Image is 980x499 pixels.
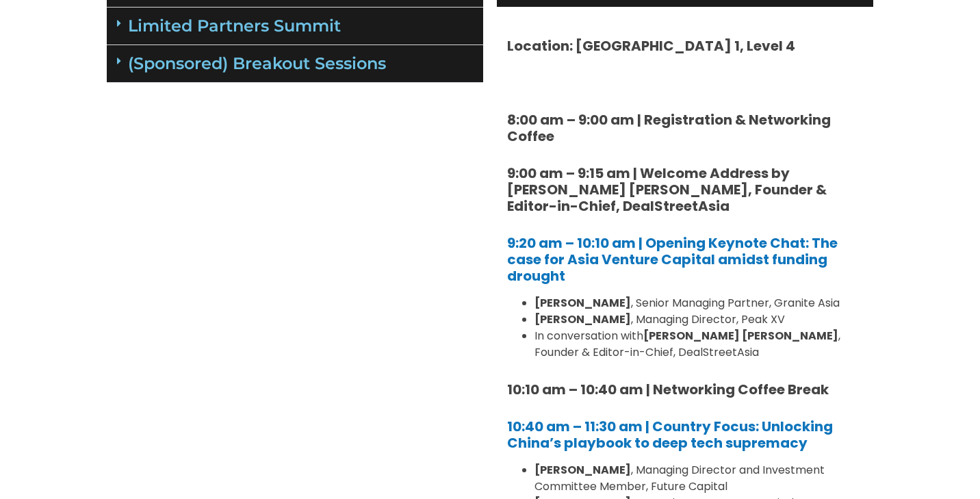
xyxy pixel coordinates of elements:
strong: [PERSON_NAME] [534,311,631,327]
a: Limited Partners Summit [128,16,341,36]
li: , Senior Managing Partner, Granite Asia [534,295,863,311]
b: [PERSON_NAME] [534,462,631,478]
li: In conversation with , Founder & Editor-in-Chief, DealStreetAsia [534,328,863,361]
a: (Sponsored) Breakout Sessions [128,53,386,73]
strong: 9:00 am – 9:15 am | Welcome Address by [PERSON_NAME] [PERSON_NAME], Founder & Editor-in-Chief, De... [507,164,827,216]
strong: [PERSON_NAME] [PERSON_NAME] [643,328,838,344]
a: 9:20 am – 10:10 am | Opening Keynote Chat: The case for Asia Venture Capital amidst funding drought [507,233,838,285]
a: 10:40 am – 11:30 am | Country Focus: Unlocking China’s playbook to deep tech supremacy [507,417,833,452]
strong: [PERSON_NAME] [534,295,631,311]
strong: Location: [GEOGRAPHIC_DATA] 1, Level 4 [507,36,795,55]
li: , Managing Director and Investment Committee Member, Future Capital [534,462,863,495]
strong: 10:10 am – 10:40 am | Networking Coffee Break [507,380,829,399]
li: , Managing Director, Peak XV [534,311,863,328]
strong: 8:00 am – 9:00 am | Registration & Networking Coffee [507,110,831,146]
